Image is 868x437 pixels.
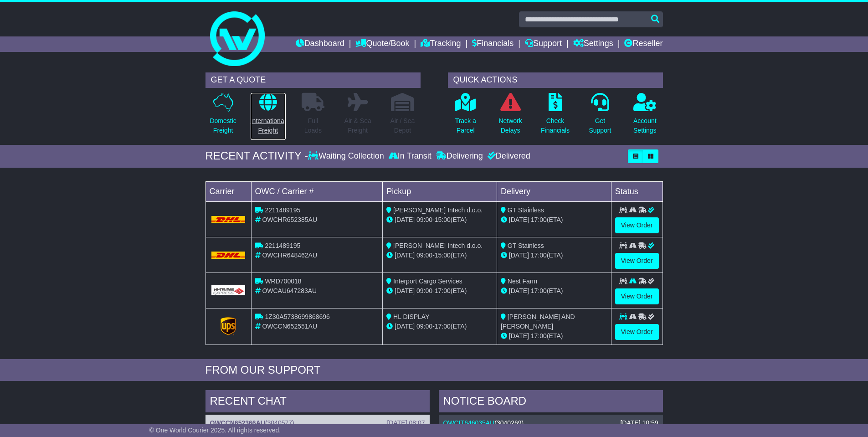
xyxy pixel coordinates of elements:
[508,278,537,285] span: Nest Farm
[355,36,409,52] a: Quote/Book
[588,93,611,140] a: GetSupport
[251,116,286,135] p: International Freight
[393,206,483,214] span: [PERSON_NAME] Intech d.o.o.
[501,286,607,296] div: (ETA)
[386,151,434,161] div: In Transit
[211,216,246,223] img: DHL.png
[509,287,529,294] span: [DATE]
[501,251,607,260] div: (ETA)
[508,242,544,249] span: GT Stainless
[509,216,529,223] span: [DATE]
[448,72,663,88] div: QUICK ACTIONS
[383,181,497,201] td: Pickup
[344,116,371,135] p: Air & Sea Freight
[540,93,570,140] a: CheckFinancials
[497,181,611,201] td: Delivery
[308,151,386,161] div: Waiting Collection
[393,313,429,320] span: HL DISPLAY
[497,419,522,427] span: 3040269
[395,252,415,259] span: [DATE]
[508,206,544,214] span: GT Stainless
[209,93,236,140] a: DomesticFreight
[250,93,286,140] a: InternationalFreight
[472,36,514,52] a: Financials
[205,364,663,377] div: FROM OUR SUPPORT
[262,287,317,294] span: OWCAU647283AU
[265,206,300,214] span: 2211489195
[387,419,425,427] div: [DATE] 08:07
[501,331,607,341] div: (ETA)
[435,323,451,330] span: 17:00
[205,149,308,163] div: RECENT ACTIVITY -
[541,116,570,135] p: Check Financials
[501,313,575,330] span: [PERSON_NAME] AND [PERSON_NAME]
[386,251,493,260] div: - (ETA)
[615,324,659,340] a: View Order
[265,313,329,320] span: 1Z30A5738699868696
[435,216,451,223] span: 15:00
[205,72,421,88] div: GET A QUOTE
[395,287,415,294] span: [DATE]
[498,93,522,140] a: NetworkDelays
[416,287,432,294] span: 09:00
[573,36,613,52] a: Settings
[485,151,530,161] div: Delivered
[265,242,300,249] span: 2211489195
[615,288,659,304] a: View Order
[205,181,251,201] td: Carrier
[262,252,317,259] span: OWCHR648462AU
[262,323,317,330] span: OWCCN652551AU
[531,252,547,259] span: 17:00
[498,116,522,135] p: Network Delays
[265,278,301,285] span: WRD700018
[251,181,383,201] td: OWC / Carrier #
[455,116,476,135] p: Track a Parcel
[416,252,432,259] span: 09:00
[624,36,663,52] a: Reseller
[439,390,663,415] div: NOTICE BOARD
[421,36,461,52] a: Tracking
[211,285,246,295] img: GetCarrierServiceLogo
[386,322,493,331] div: - (ETA)
[210,419,425,427] div: ( )
[434,151,485,161] div: Delivering
[395,323,415,330] span: [DATE]
[267,419,293,427] span: 3040577
[395,216,415,223] span: [DATE]
[149,427,281,434] span: © One World Courier 2025. All rights reserved.
[210,116,236,135] p: Domestic Freight
[221,317,236,335] img: GetCarrierServiceLogo
[435,287,451,294] span: 17:00
[509,332,529,339] span: [DATE]
[386,215,493,225] div: - (ETA)
[525,36,562,52] a: Support
[633,93,657,140] a: AccountSettings
[435,252,451,259] span: 15:00
[262,216,317,223] span: OWCHR652385AU
[386,286,493,296] div: - (ETA)
[416,323,432,330] span: 09:00
[390,116,415,135] p: Air / Sea Depot
[620,419,658,427] div: [DATE] 10:59
[296,36,344,52] a: Dashboard
[393,242,483,249] span: [PERSON_NAME] Intech d.o.o.
[205,390,430,415] div: RECENT CHAT
[531,332,547,339] span: 17:00
[501,215,607,225] div: (ETA)
[393,278,462,285] span: Interport Cargo Services
[509,252,529,259] span: [DATE]
[531,287,547,294] span: 17:00
[210,419,265,427] a: OWCCN652366AU
[633,116,657,135] p: Account Settings
[443,419,658,427] div: ( )
[455,93,477,140] a: Track aParcel
[531,216,547,223] span: 17:00
[302,116,324,135] p: Full Loads
[211,252,246,259] img: DHL.png
[416,216,432,223] span: 09:00
[615,217,659,233] a: View Order
[615,253,659,269] a: View Order
[443,419,495,427] a: OWCIT646035AU
[611,181,663,201] td: Status
[589,116,611,135] p: Get Support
